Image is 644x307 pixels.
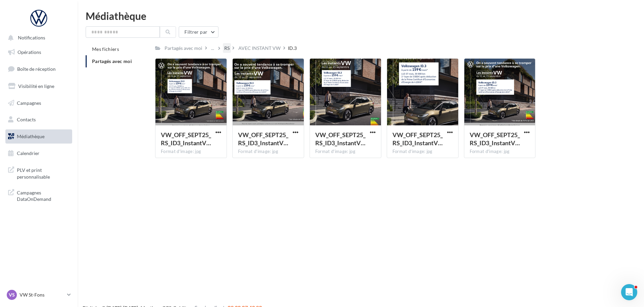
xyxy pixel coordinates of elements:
div: ... [210,43,215,53]
span: Partagés avec moi [92,58,132,64]
p: VW St-Fons [20,291,64,298]
span: Calendrier [17,150,39,156]
a: VS VW St-Fons [5,288,72,301]
div: Format d'image: jpg [470,149,530,155]
div: RS [224,45,230,52]
span: Contacts [17,117,36,122]
span: VW_OFF_SEPT25_RS_ID3_InstantVW_GMB [238,131,288,147]
span: Médiathèque [17,133,45,139]
a: Boîte de réception [4,62,74,76]
div: Format d'image: jpg [392,149,453,155]
a: Visibilité en ligne [4,79,74,93]
span: PLV et print personnalisable [17,165,69,180]
span: Campagnes DataOnDemand [17,188,69,203]
span: VW_OFF_SEPT25_RS_ID3_InstantVW_INSTAGRAM [315,131,365,147]
a: PLV et print personnalisable [4,163,74,183]
span: Visibilité en ligne [18,83,54,89]
div: Médiathèque [86,11,636,21]
a: Opérations [4,45,74,59]
span: VW_OFF_SEPT25_RS_ID3_InstantVW_CARRE [161,131,211,147]
div: Partagés avec moi [165,45,202,52]
span: VW_OFF_SEPT25_RS_ID3_InstantVW_GMB_720x720 [470,131,520,147]
div: AVEC INSTANT VW [238,45,281,52]
a: Médiathèque [4,129,74,144]
a: Campagnes DataOnDemand [4,185,74,205]
span: Mes fichiers [92,46,119,52]
div: Format d'image: jpg [315,149,376,155]
span: Notifications [18,35,45,41]
a: Campagnes [4,96,74,110]
div: Format d'image: jpg [238,149,298,155]
a: Contacts [4,113,74,127]
a: Calendrier [4,146,74,160]
iframe: Intercom live chat [621,284,637,300]
span: Boîte de réception [17,66,56,72]
span: VW_OFF_SEPT25_RS_ID3_InstantVW_STORY [392,131,443,147]
span: VS [9,291,15,298]
span: Campagnes [17,100,41,105]
button: Filtrer par [179,26,218,38]
span: Opérations [18,49,41,55]
div: Format d'image: jpg [161,149,221,155]
div: ID.3 [288,45,297,52]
